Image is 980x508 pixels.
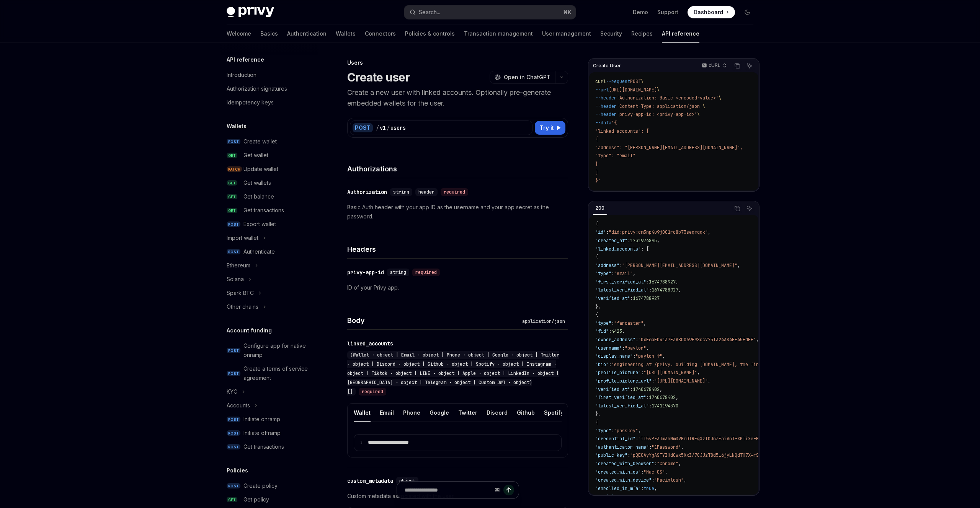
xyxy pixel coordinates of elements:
[220,412,318,426] a: POSTInitiate onramp
[660,386,662,392] span: ,
[464,24,533,43] a: Transaction management
[243,192,274,201] div: Get balance
[652,403,678,409] span: 1741194370
[617,103,702,109] span: 'Content-Type: application/json'
[404,5,576,19] button: Open search
[641,246,649,252] span: : [
[347,244,568,254] h4: Headers
[354,404,371,422] div: Wallet
[652,444,681,450] span: "1Password"
[376,124,379,132] div: /
[611,320,614,326] span: :
[595,461,654,467] span: "created_with_browser"
[243,151,268,160] div: Get wallet
[227,70,256,80] div: Introduction
[614,320,644,326] span: "farcaster"
[243,481,278,490] div: Create policy
[227,483,240,489] span: POST
[243,178,271,187] div: Get wallets
[595,411,601,417] span: },
[611,328,622,334] span: 4423
[243,442,284,451] div: Get transactions
[595,345,622,351] span: "username"
[617,95,719,101] span: 'Authorization: Basic <encoded-value>'
[220,479,318,493] a: POSTCreate policy
[390,124,406,132] div: users
[595,394,646,401] span: "first_verified_at"
[644,320,646,326] span: ,
[619,262,622,269] span: :
[665,469,668,475] span: ,
[347,269,384,276] div: privy-app-id
[595,270,611,277] span: "type"
[227,249,240,255] span: POST
[243,137,277,146] div: Create wallet
[563,9,571,15] span: ⌘ K
[609,229,708,235] span: "did:privy:cm3np4u9j001rc8b73seqmqqk"
[654,378,708,384] span: "[URL][DOMAIN_NAME]"
[697,59,730,72] button: cURL
[220,148,318,162] a: GETGet wallet
[595,153,635,159] span: "type": "email"
[595,78,606,85] span: curl
[347,87,568,109] p: Create a new user with linked accounts. Optionally pre-generate embedded wallets for the user.
[635,337,638,343] span: :
[595,353,633,359] span: "display_name"
[595,419,598,425] span: {
[227,166,242,172] span: PATCH
[595,312,598,318] span: {
[227,24,251,43] a: Welcome
[220,339,318,362] a: POSTConfigure app for native onramp
[595,246,641,252] span: "linked_accounts"
[630,78,641,85] span: POST
[353,123,373,132] div: POST
[606,229,609,235] span: :
[243,164,278,174] div: Update wallet
[503,485,514,495] button: Send message
[220,82,318,96] a: Authorization signatures
[660,493,662,500] span: ,
[676,279,678,285] span: ,
[595,320,611,326] span: "type"
[595,262,619,269] span: "address"
[732,61,742,71] button: Copy the contents from the code block
[708,229,710,235] span: ,
[220,440,318,454] a: POSTGet transactions
[595,95,617,101] span: --header
[227,401,250,410] div: Accounts
[220,68,318,82] a: Introduction
[595,428,611,434] span: "type"
[227,55,264,64] h5: API reference
[347,340,393,347] div: linked_accounts
[418,189,434,195] span: header
[622,262,737,269] span: "[PERSON_NAME][EMAIL_ADDRESS][DOMAIN_NAME]"
[243,341,314,360] div: Configure app for native onramp
[595,120,611,126] span: --data
[649,394,676,401] span: 1740678402
[535,121,565,135] button: Try it
[595,177,601,184] span: }'
[609,87,657,93] span: [URL][DOMAIN_NAME]
[649,403,652,409] span: :
[638,436,820,442] span: "Il5vP-3Tm3hNmDVBmDlREgXzIOJnZEaiVnT-XMliXe-BufP9GL1-d3qhozk9IkZwQ_"
[595,111,617,117] span: --header
[678,461,681,467] span: ,
[243,220,276,229] div: Export wallet
[490,71,555,84] button: Open in ChatGPT
[595,304,601,310] span: },
[227,444,240,450] span: POST
[741,6,753,18] button: Toggle dark mode
[544,404,563,422] div: Spotify
[227,348,240,353] span: POST
[390,269,406,275] span: string
[227,7,274,18] img: dark logo
[633,270,635,277] span: ,
[756,337,759,343] span: ,
[595,103,617,109] span: --header
[347,188,387,196] div: Authorization
[595,436,635,442] span: "credential_id"
[227,497,237,503] span: GET
[595,370,641,376] span: "profile_picture"
[487,404,508,422] div: Discord
[595,444,649,450] span: "authenticator_name"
